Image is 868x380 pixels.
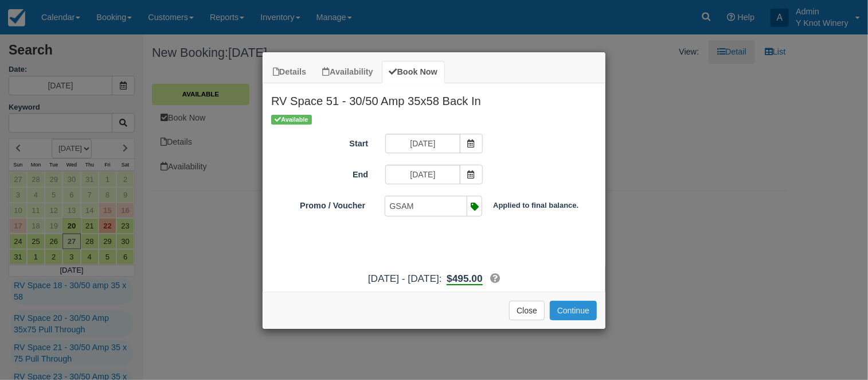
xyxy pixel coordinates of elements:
button: Add to Booking [550,301,597,320]
label: End [263,165,377,181]
span: Available [271,115,312,125]
div: [DATE] - [DATE]: [263,272,605,286]
label: Promo / Voucher [263,196,374,212]
label: Start [263,134,377,150]
a: Details [265,61,314,83]
a: Book Now [382,61,445,83]
h2: RV Space 51 - 30/50 Amp 35x58 Back In [263,83,605,113]
div: Item Modal [263,83,605,286]
a: Availability [315,61,380,83]
b: Applied to final balance. [493,201,578,210]
span: $495.00 [447,273,482,284]
button: Close [509,301,545,320]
